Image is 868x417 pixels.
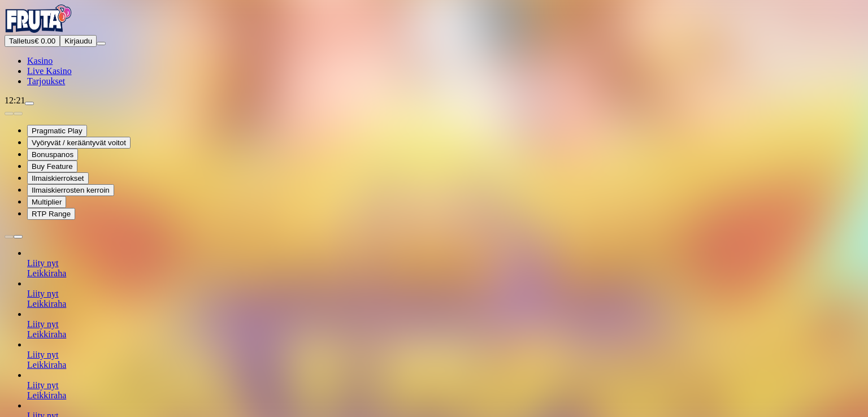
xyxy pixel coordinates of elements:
[27,137,131,149] button: Vyöryvät / kerääntyvät voitot
[32,150,73,159] span: Bonuspanos
[64,37,92,45] span: Kirjaudu
[27,196,66,208] button: Multiplier
[14,112,23,115] button: next slide
[5,112,14,115] button: prev slide
[27,160,77,172] button: Buy Feature
[27,76,65,86] a: Tarjoukset
[5,235,14,238] button: prev slide
[27,258,59,268] a: Liity nyt
[5,5,72,33] img: Fruta
[27,289,59,298] a: Liity nyt
[5,25,72,34] a: Fruta
[27,319,59,329] a: Liity nyt
[27,329,66,339] a: Leikkiraha
[27,172,89,184] button: Ilmaiskierrokset
[27,149,78,160] button: Bonuspanos
[14,235,23,238] button: next slide
[32,210,71,218] span: RTP Range
[97,42,106,45] button: menu
[27,268,66,278] a: Leikkiraha
[27,360,66,370] a: Leikkiraha
[5,56,863,86] nav: Main menu
[5,35,60,47] button: Talletusplus icon€ 0.00
[27,350,59,359] a: Liity nyt
[34,37,55,45] span: € 0.00
[27,184,114,196] button: Ilmaiskierrosten kerroin
[32,198,62,206] span: Multiplier
[9,37,34,45] span: Talletus
[27,208,75,220] button: RTP Range
[32,174,84,183] span: Ilmaiskierrokset
[27,125,87,137] button: Pragmatic Play
[27,56,53,66] a: Kasino
[27,380,59,390] a: Liity nyt
[27,299,66,309] a: Leikkiraha
[60,35,97,47] button: Kirjaudu
[27,66,72,76] a: Live Kasino
[32,127,83,135] span: Pragmatic Play
[32,186,110,194] span: Ilmaiskierrosten kerroin
[25,102,34,105] button: live-chat
[32,162,73,171] span: Buy Feature
[32,138,126,147] span: Vyöryvät / kerääntyvät voitot
[27,390,66,400] a: Leikkiraha
[5,5,863,86] nav: Primary
[5,95,25,105] span: 12:21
